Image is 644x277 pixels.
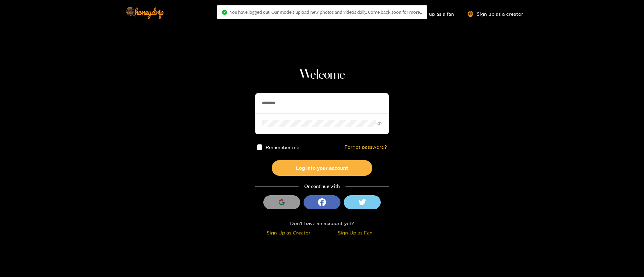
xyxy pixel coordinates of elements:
div: Or continue with [255,183,389,190]
span: Remember me [266,145,300,150]
button: Log into your account [272,160,372,176]
div: Sign Up as Creator [257,229,320,236]
div: Don't have an account yet? [255,219,389,227]
span: check-circle [222,10,227,15]
span: You have logged out. Our models upload new photos and videos daily. Come back soon for more.. [230,9,422,15]
div: Sign Up as Fan [324,229,387,236]
a: Sign up as a fan [408,11,454,17]
span: eye-invisible [377,122,382,126]
a: Sign up as a creator [468,11,523,17]
a: Forgot password? [344,144,387,150]
h1: Welcome [255,67,389,83]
